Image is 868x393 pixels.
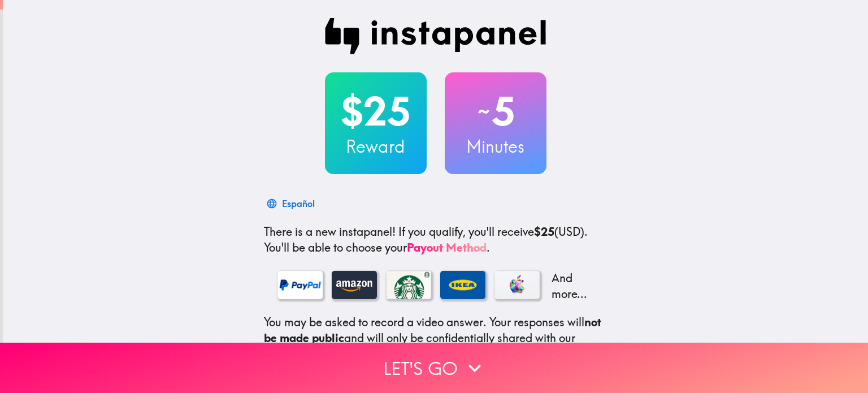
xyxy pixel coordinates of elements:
div: Español [282,196,315,211]
span: There is a new instapanel! [264,224,396,239]
p: You may be asked to record a video answer. Your responses will and will only be confidentially sh... [264,314,607,378]
p: And more... [549,270,594,302]
h3: Minutes [445,135,546,158]
img: Instapanel [325,18,546,54]
h2: 5 [445,88,546,135]
button: Español [264,192,319,215]
h3: Reward [325,135,427,158]
span: ~ [476,94,492,128]
b: $25 [534,224,554,239]
p: If you qualify, you'll receive (USD) . You'll be able to choose your . [264,224,607,256]
h2: $25 [325,88,427,135]
a: Payout Method [407,240,487,254]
